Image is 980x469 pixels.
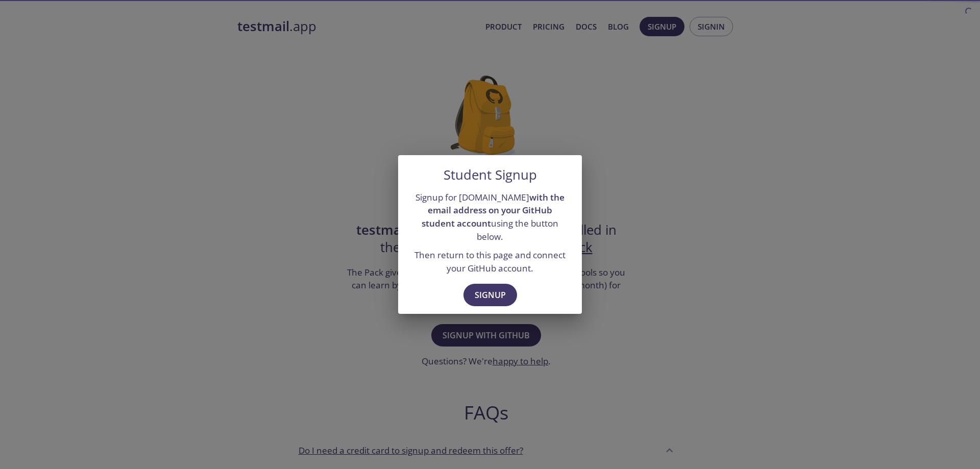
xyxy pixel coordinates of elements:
[422,191,565,229] strong: with the email address on your GitHub student account
[475,288,506,302] span: Signup
[410,191,570,243] p: Signup for [DOMAIN_NAME] using the button below.
[463,284,517,306] button: Signup
[410,249,570,275] p: Then return to this page and connect your GitHub account.
[444,167,537,183] h5: Student Signup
